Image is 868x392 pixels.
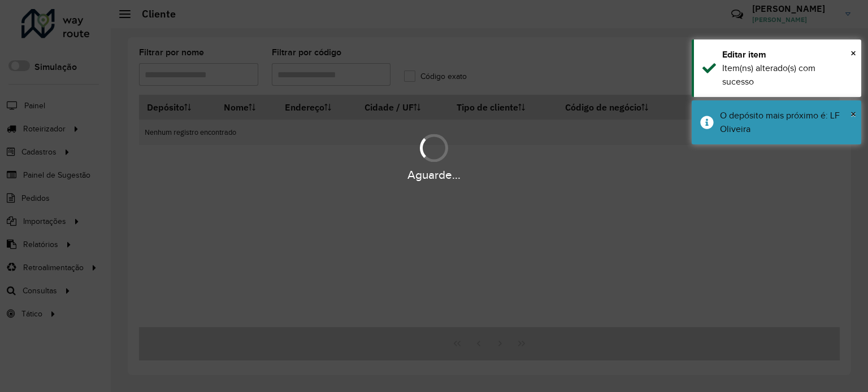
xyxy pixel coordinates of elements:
[850,108,856,120] span: ×
[850,105,856,122] button: Close
[850,45,856,61] button: Close
[720,109,853,136] div: O depósito mais próximo é: LF Oliveira
[722,48,853,61] div: Editar item
[722,61,853,89] div: Item(ns) alterado(s) com sucesso
[850,47,856,59] span: ×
